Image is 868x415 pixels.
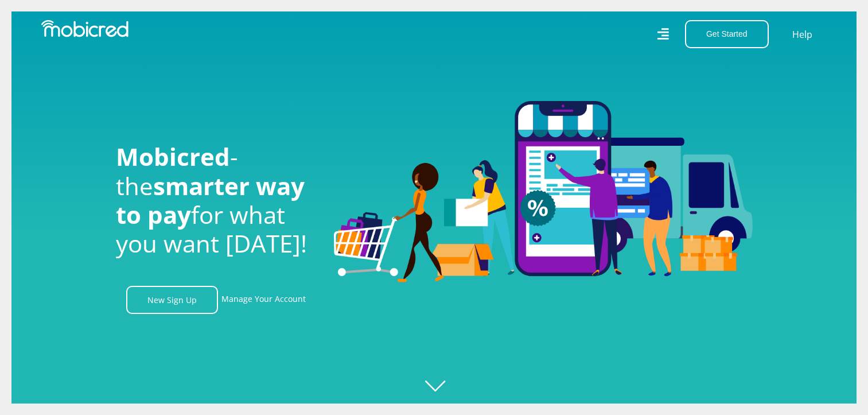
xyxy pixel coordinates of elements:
span: smarter way to pay [116,169,305,231]
a: Help [792,27,813,42]
a: New Sign Up [126,286,218,314]
a: Manage Your Account [221,286,306,314]
h1: - the for what you want [DATE]! [116,142,317,258]
span: Mobicred [116,140,230,173]
img: Mobicred [41,20,129,37]
button: Get Started [685,20,769,48]
img: Welcome to Mobicred [334,101,753,282]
